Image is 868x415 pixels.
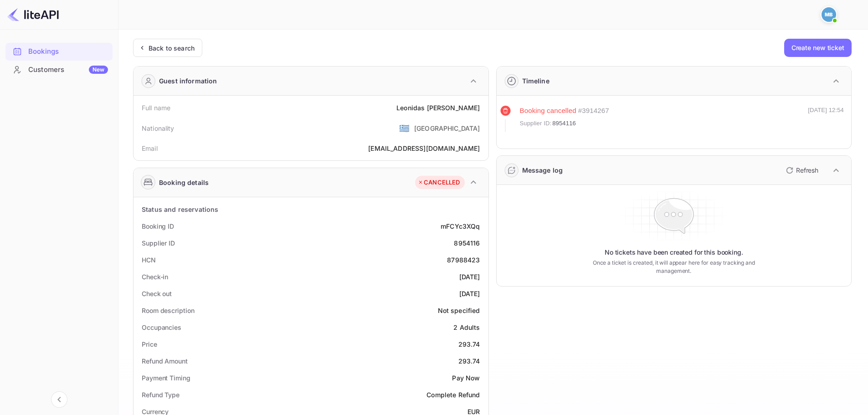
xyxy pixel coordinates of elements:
div: 8954116 [454,238,480,248]
div: Customers [28,65,108,75]
div: Pay Now [452,373,480,383]
div: Email [142,143,158,153]
span: United States [399,120,410,136]
div: Occupancies [142,323,181,332]
button: Collapse navigation [51,391,67,408]
div: CANCELLED [417,178,460,187]
span: Supplier ID: [520,119,552,128]
div: Timeline [522,76,550,86]
div: # 3914267 [578,106,609,116]
img: LiteAPI logo [7,7,59,22]
div: Guest information [159,76,217,86]
button: Refresh [781,163,822,178]
button: Create new ticket [784,39,852,57]
div: Refund Amount [142,356,188,366]
div: Bookings [28,46,108,57]
div: Full name [142,103,170,113]
div: Refund Type [142,390,180,400]
div: Check out [142,289,172,298]
div: Room description [142,306,194,315]
div: Booking ID [142,221,174,231]
div: Price [142,339,157,349]
img: Mohcine Belkhir [822,7,836,22]
div: Leonidas [PERSON_NAME] [396,103,480,113]
div: [DATE] 12:54 [808,106,844,132]
div: Complete Refund [426,390,480,400]
div: HCN [142,255,156,265]
p: No tickets have been created for this booking. [605,248,743,257]
div: New [89,66,108,74]
div: [GEOGRAPHIC_DATA] [414,123,480,133]
span: 8954116 [552,119,576,128]
div: Supplier ID [142,238,175,248]
div: CustomersNew [5,61,113,79]
p: Once a ticket is created, it will appear here for easy tracking and management. [578,259,769,275]
div: 2 Adults [453,323,480,332]
div: Payment Timing [142,373,190,383]
div: mFCYc3XQq [441,221,480,231]
div: Back to search [149,43,195,53]
a: Bookings [5,43,113,60]
div: 293.74 [458,356,480,366]
div: Nationality [142,123,175,133]
div: Not specified [438,306,480,315]
p: Refresh [796,165,818,175]
a: CustomersNew [5,61,113,78]
div: Status and reservations [142,205,218,214]
div: Message log [522,165,563,175]
div: Check-in [142,272,168,282]
div: [EMAIL_ADDRESS][DOMAIN_NAME] [368,143,480,153]
div: Booking cancelled [520,106,576,116]
div: Booking details [159,178,209,187]
div: [DATE] [459,289,480,298]
div: Bookings [5,43,113,61]
div: [DATE] [459,272,480,282]
div: 87988423 [447,255,480,265]
div: 293.74 [458,339,480,349]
